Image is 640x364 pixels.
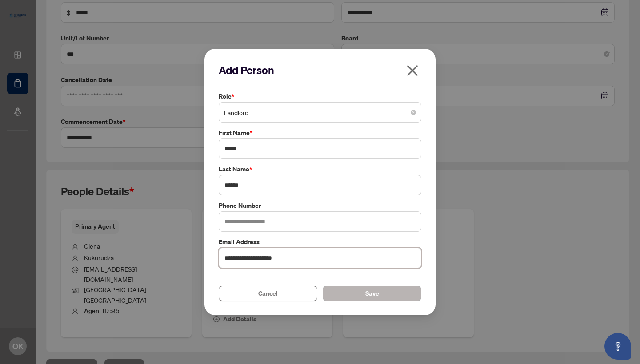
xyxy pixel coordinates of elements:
span: close-circle [411,110,416,115]
label: Last Name [219,164,421,174]
span: Landlord [224,104,416,121]
h2: Add Person [219,63,421,77]
label: Role [219,91,421,101]
button: Cancel [219,286,317,301]
label: First Name [219,128,421,138]
span: Save [365,286,379,301]
button: Open asap [604,333,631,360]
span: close [405,63,420,78]
button: Save [323,286,421,301]
span: Cancel [258,286,278,301]
label: Email Address [219,237,421,247]
label: Phone Number [219,201,421,210]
